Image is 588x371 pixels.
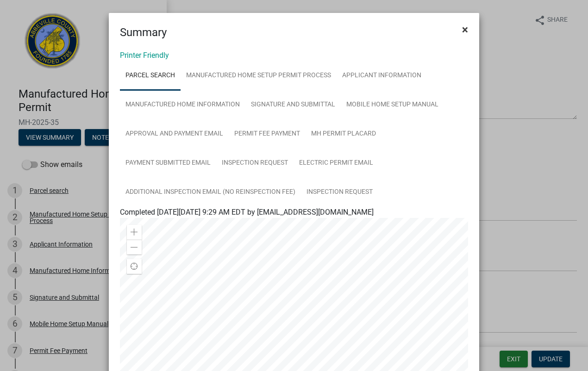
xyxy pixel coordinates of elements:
[120,119,229,149] a: Approval and Payment Email
[462,23,468,36] span: ×
[120,51,169,60] a: Printer Friendly
[127,259,142,274] div: Find my location
[120,178,301,207] a: Additional Inspection Email (No Reinspection Fee)
[127,225,142,240] div: Zoom in
[120,90,245,120] a: Manufactured Home Information
[245,90,341,120] a: Signature and Submittal
[337,61,427,91] a: Applicant Information
[229,119,306,149] a: Permit Fee Payment
[120,148,216,178] a: Payment Submitted Email
[120,61,181,91] a: Parcel search
[216,148,294,178] a: Inspection Request
[127,240,142,254] div: Zoom out
[181,61,337,91] a: Manufactured Home Setup Permit Process
[120,208,374,216] span: Completed [DATE][DATE] 9:29 AM EDT by [EMAIL_ADDRESS][DOMAIN_NAME]
[294,148,379,178] a: Electric Permit Email
[120,24,167,41] h4: Summary
[301,178,378,207] a: Inspection Request
[455,17,475,43] button: Close
[341,90,444,120] a: Mobile Home Setup Manual
[306,119,382,149] a: MH Permit Placard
